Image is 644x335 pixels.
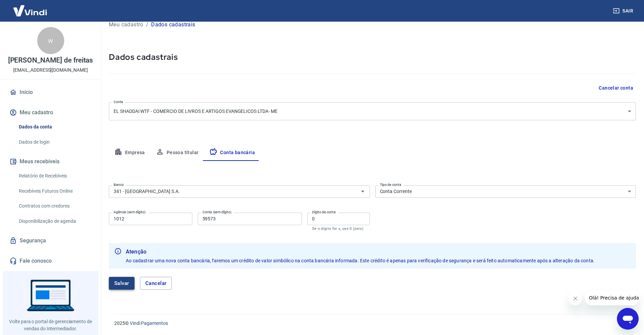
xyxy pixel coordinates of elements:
span: Ao cadastrar uma nova conta bancária, faremos um crédito de valor simbólico na conta bancária inf... [126,258,595,263]
label: Banco [114,182,124,187]
a: Dados de login [16,135,93,149]
p: 2025 © [114,320,628,327]
button: Cancelar conta [596,82,636,94]
button: Conta bancária [204,145,260,161]
button: Meu cadastro [8,105,93,120]
label: Conta (sem dígito) [202,210,232,215]
label: Conta [114,99,123,104]
p: [PERSON_NAME] de freitas [8,57,93,64]
button: Meus recebíveis [8,154,93,169]
button: Abrir [358,187,367,196]
a: Vindi Pagamentos [130,320,168,326]
label: Dígito da conta [312,210,336,215]
label: Tipo de conta [380,182,401,187]
p: / [146,21,148,29]
a: Dados da conta [16,120,93,134]
span: Olá! Precisa de ajuda? [4,5,57,10]
b: Atenção [126,248,595,256]
div: w [37,27,64,54]
a: Fale conosco [8,254,93,268]
a: Disponibilização de agenda [16,214,93,228]
a: Meu cadastro [109,21,143,29]
iframe: Fechar mensagem [569,292,582,305]
a: Recebíveis Futuros Online [16,184,93,198]
a: Segurança [8,233,93,248]
label: Agência (sem dígito) [114,210,146,215]
a: Contratos com credores [16,199,93,213]
a: Relatório de Recebíveis [16,169,93,183]
button: Salvar [109,277,135,290]
iframe: Mensagem da empresa [585,290,639,305]
button: Empresa [109,145,150,161]
a: Início [8,85,93,100]
h5: Dados cadastrais [109,52,636,63]
button: Cancelar [140,277,172,290]
div: EL SHADDAI WTF - COMERCIO DE LIVROS E ARTIGOS EVANGELICOS LTDA- ME [109,102,636,120]
button: Sair [612,5,636,17]
p: [EMAIL_ADDRESS][DOMAIN_NAME] [13,67,88,74]
button: Pessoa titular [150,145,204,161]
iframe: Botão para abrir a janela de mensagens [617,308,639,330]
img: Vindi [8,0,52,21]
p: Dados cadastrais [151,21,195,29]
p: Se o dígito for x, use 0 (zero) [312,226,365,231]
